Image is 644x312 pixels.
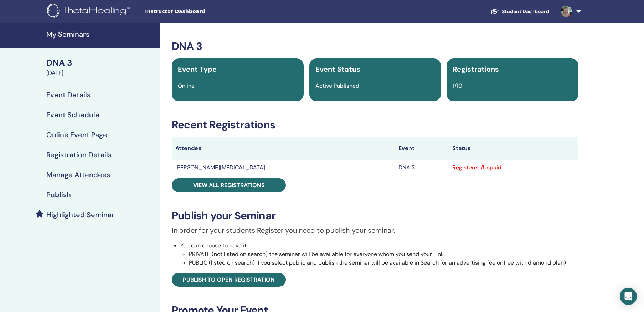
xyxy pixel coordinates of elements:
th: Event [395,137,449,160]
h4: Manage Attendees [46,170,110,179]
td: DNA 3 [395,160,449,175]
h3: DNA 3 [172,40,578,53]
img: graduation-cap-white.svg [490,8,499,14]
div: [DATE] [46,69,156,77]
span: Registrations [453,65,499,74]
p: In order for your students Register you need to publish your seminar. [172,225,578,236]
div: Registered/Unpaid [452,163,575,172]
span: Publish to open registration [183,276,275,283]
span: View all registrations [193,181,265,189]
a: DNA 3[DATE] [42,57,160,77]
img: default.png [561,6,572,17]
li: You can choose to have it [180,241,578,267]
h3: Recent Registrations [172,118,578,131]
li: PUBLIC (listed on search) If you select public and publish the seminar will be available in Searc... [189,259,578,267]
div: Open Intercom Messenger [620,288,637,305]
span: Active Published [315,82,359,89]
span: Instructor Dashboard [145,8,252,15]
th: Status [449,137,578,160]
span: Online [178,82,195,89]
span: Event Type [178,65,217,74]
h4: Registration Details [46,150,112,159]
th: Attendee [172,137,395,160]
a: Student Dashboard [485,5,555,18]
img: logo.png [47,4,132,20]
h4: Event Schedule [46,111,99,119]
a: View all registrations [172,178,286,192]
h4: Online Event Page [46,131,107,139]
td: [PERSON_NAME][MEDICAL_DATA] [172,160,395,175]
h4: Publish [46,190,71,199]
div: DNA 3 [46,57,156,69]
h4: Highlighted Seminar [46,210,114,219]
a: Publish to open registration [172,273,286,287]
h4: Event Details [46,91,91,99]
span: 1/10 [453,82,462,89]
h3: Publish your Seminar [172,209,578,222]
h4: My Seminars [46,30,156,39]
span: Event Status [315,65,360,74]
li: PRIVATE (not listed on search) the seminar will be available for everyone whom you send your Link. [189,250,578,259]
